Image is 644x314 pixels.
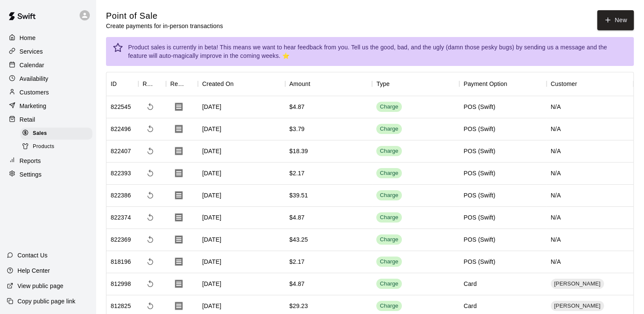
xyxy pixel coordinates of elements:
div: $2.17 [289,257,305,266]
div: [PERSON_NAME] [551,279,604,289]
p: Contact Us [17,251,48,260]
p: Settings [20,170,42,179]
div: POS (Swift) [464,191,495,200]
div: Receipt [170,72,186,96]
div: Card [464,280,477,288]
button: Sort [310,78,322,90]
button: Download Receipt [170,231,187,248]
div: N/A [547,163,634,185]
div: POS (Swift) [464,169,495,177]
span: Refund payment [143,210,158,225]
p: Customers [20,88,49,97]
a: Customers [7,86,89,99]
div: Charge [380,147,398,155]
div: POS (Swift) [464,235,495,244]
div: Amount [289,72,310,96]
div: 818196 [111,257,131,266]
div: 812825 [111,302,131,310]
button: Download Receipt [170,143,187,160]
div: [DATE] [198,251,285,273]
div: Card [464,302,477,310]
div: $4.87 [289,103,305,111]
button: Sort [186,78,198,90]
div: [DATE] [198,163,285,185]
div: Charge [380,258,398,266]
a: Services [7,45,89,58]
div: Refund [143,72,154,96]
a: Products [20,140,96,153]
div: $3.79 [289,125,305,133]
button: Sort [117,78,129,90]
div: Receipt [166,72,198,96]
div: $29.23 [289,302,308,310]
div: [DATE] [198,96,285,118]
div: POS (Swift) [464,125,495,133]
div: Payment Option [464,72,507,96]
a: sending us a message [524,44,585,51]
span: Refund payment [143,188,158,203]
div: N/A [547,185,634,207]
div: 822369 [111,235,131,244]
div: N/A [547,251,634,273]
div: 822407 [111,147,131,155]
div: $2.17 [289,169,305,177]
button: Sort [234,78,246,90]
p: Marketing [20,102,46,110]
div: POS (Swift) [464,213,495,222]
div: Created On [202,72,234,96]
div: Product sales is currently in beta! This means we want to hear feedback from you. Tell us the goo... [128,40,627,63]
div: Sales [20,128,92,140]
p: Reports [20,157,41,165]
div: N/A [547,96,634,118]
button: Download Receipt [170,98,187,115]
div: [DATE] [198,207,285,229]
div: N/A [547,140,634,163]
span: Refund payment [143,232,158,247]
button: Download Receipt [170,253,187,270]
span: Refund payment [143,254,158,269]
div: POS (Swift) [464,147,495,155]
p: Availability [20,74,49,83]
div: Charge [380,236,398,244]
p: Copy public page link [17,297,75,305]
div: N/A [547,118,634,140]
div: [DATE] [198,118,285,140]
a: Calendar [7,59,89,71]
span: Refund payment [143,298,158,314]
button: Download Receipt [170,120,187,137]
div: Payment Option [459,72,547,96]
div: 822393 [111,169,131,177]
div: $43.25 [289,235,308,244]
div: [DATE] [198,273,285,295]
div: ID [106,72,138,96]
h5: Point of Sale [106,10,223,22]
div: 822496 [111,125,131,133]
button: Download Receipt [170,187,187,204]
p: Help Center [17,266,50,275]
button: Download Receipt [170,275,187,292]
div: Customer [551,72,577,96]
div: Amount [285,72,372,96]
div: POS (Swift) [464,103,495,111]
button: Sort [577,78,589,90]
span: [PERSON_NAME] [551,302,604,310]
span: [PERSON_NAME] [551,280,604,288]
button: Sort [389,78,401,90]
div: [DATE] [198,229,285,251]
span: Refund payment [143,99,158,114]
a: Availability [7,72,89,85]
button: New [597,10,634,30]
a: Home [7,31,89,44]
button: Download Receipt [170,209,187,226]
span: Refund payment [143,143,158,159]
div: [DATE] [198,140,285,163]
div: Charge [380,280,398,288]
button: Sort [507,78,519,90]
span: Refund payment [143,166,158,181]
div: $4.87 [289,213,305,222]
div: Created On [198,72,285,96]
a: Sales [20,127,96,140]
